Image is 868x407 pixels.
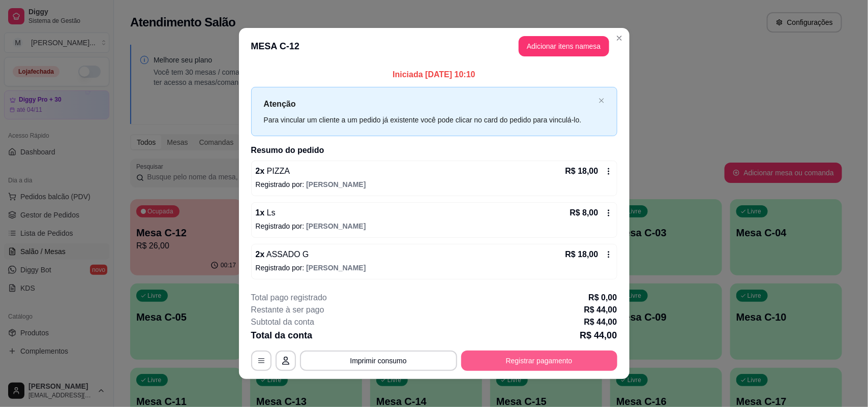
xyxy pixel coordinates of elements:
[519,36,609,56] button: Adicionar itens namesa
[611,30,627,46] button: Close
[251,144,617,156] h2: Resumo do pedido
[306,180,366,189] span: [PERSON_NAME]
[584,304,617,316] p: R$ 44,00
[256,207,276,219] p: 1 x
[251,316,315,328] p: Subtotal da conta
[264,167,290,175] span: PIZZA
[251,328,313,342] p: Total da conta
[588,292,617,304] p: R$ 0,00
[565,165,598,177] p: R$ 18,00
[598,98,605,104] button: close
[306,264,366,272] span: [PERSON_NAME]
[264,250,309,259] span: ASSADO G
[264,98,594,110] p: Atenção
[239,28,630,65] header: MESA C-12
[256,248,309,261] p: 2 x
[251,292,327,304] p: Total pago registrado
[461,351,617,371] button: Registrar pagamento
[256,179,613,190] p: Registrado por:
[264,208,275,217] span: Ls
[251,69,617,81] p: Iniciada [DATE] 10:10
[256,221,613,231] p: Registrado por:
[256,263,613,273] p: Registrado por:
[256,165,290,177] p: 2 x
[584,316,617,328] p: R$ 44,00
[580,328,617,342] p: R$ 44,00
[264,114,594,126] div: Para vincular um cliente a um pedido já existente você pode clicar no card do pedido para vinculá...
[306,222,366,230] span: [PERSON_NAME]
[570,207,598,219] p: R$ 8,00
[251,304,324,316] p: Restante à ser pago
[300,351,457,371] button: Imprimir consumo
[565,248,598,261] p: R$ 18,00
